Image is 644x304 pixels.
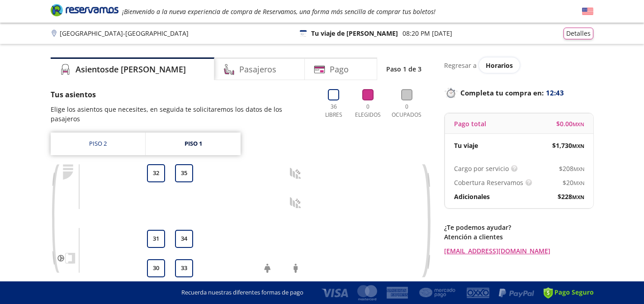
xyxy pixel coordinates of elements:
[76,63,186,76] h4: Asientos de [PERSON_NAME]
[572,194,584,200] small: MXN
[563,28,593,39] button: Detalles
[51,3,118,17] i: Brand Logo
[444,57,593,73] div: Regresar a ver horarios
[239,63,276,76] h4: Pasajeros
[60,28,189,38] p: [GEOGRAPHIC_DATA] - [GEOGRAPHIC_DATA]
[353,103,383,119] p: 0 Elegidos
[386,64,421,74] p: Paso 1 de 3
[573,166,584,172] small: MXN
[573,121,584,128] small: MXN
[185,139,202,148] div: Piso 1
[389,103,424,119] p: 0 Ocupados
[444,246,593,256] a: [EMAIL_ADDRESS][DOMAIN_NAME]
[486,61,513,70] span: Horarios
[175,164,193,182] button: 35
[454,178,523,187] p: Cobertura Reservamos
[559,164,584,173] span: $ 208
[122,7,436,16] em: ¡Bienvenido a la nueva experiencia de compra de Reservamos, una forma más sencilla de comprar tus...
[444,232,593,242] p: Atención a clientes
[573,180,584,186] small: MXN
[546,88,564,98] span: 12:43
[181,288,303,297] p: Recuerda nuestras diferentes formas de pago
[51,133,145,155] a: Piso 2
[582,6,593,17] button: English
[454,141,478,150] p: Tu viaje
[147,230,165,248] button: 31
[402,28,452,38] p: 08:20 PM [DATE]
[556,119,584,128] span: $ 0.00
[330,63,349,76] h4: Pago
[572,142,584,149] small: MXN
[175,230,193,248] button: 34
[311,28,398,38] p: Tu viaje de [PERSON_NAME]
[444,86,593,99] p: Completa tu compra en :
[175,259,193,277] button: 33
[51,3,118,19] a: Brand Logo
[147,259,165,277] button: 30
[51,89,312,100] p: Tus asientos
[444,61,477,70] p: Regresar a
[147,164,165,182] button: 32
[552,141,584,150] span: $ 1,730
[454,164,509,173] p: Cargo por servicio
[51,104,312,123] p: Elige los asientos que necesites, en seguida te solicitaremos los datos de los pasajeros
[454,192,490,201] p: Adicionales
[454,119,486,128] p: Pago total
[558,192,584,201] span: $ 228
[321,103,346,119] p: 36 Libres
[146,133,241,155] a: Piso 1
[563,178,584,187] span: $ 20
[444,223,593,232] p: ¿Te podemos ayudar?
